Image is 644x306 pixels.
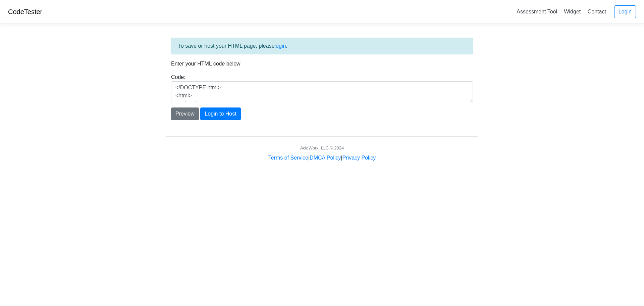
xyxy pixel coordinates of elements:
div: | | [268,154,376,162]
a: Contact [585,6,609,17]
button: Preview [171,107,199,120]
a: Privacy Policy [342,155,376,161]
a: Login [614,5,636,18]
button: Login to Host [200,107,240,120]
a: DMCA Policy [310,155,341,161]
a: CodeTester [8,8,42,15]
div: To save or host your HTML page, please . [171,38,473,54]
textarea: <!DOCTYPE html> <html> <head> <title>Test</title> </head> <body> <h1>Hello, world!</h1> </body> <... [171,81,473,102]
a: Terms of Service [268,155,308,161]
a: Widget [561,6,583,17]
div: Code: [166,73,478,102]
div: AcidWorx, LLC © 2024 [300,145,344,151]
a: login [275,43,286,49]
p: Enter your HTML code below [171,60,473,68]
a: Assessment Tool [514,6,560,17]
